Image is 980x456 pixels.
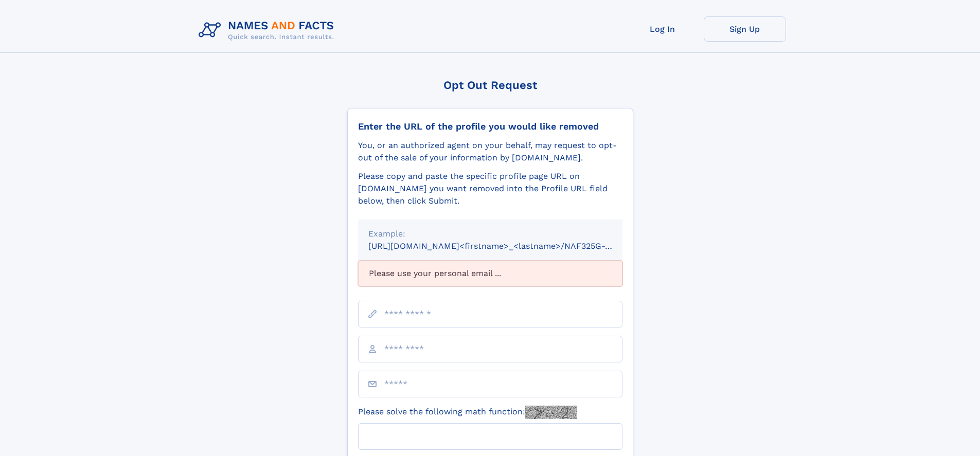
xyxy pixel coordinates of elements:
div: Please copy and paste the specific profile page URL on [DOMAIN_NAME] you want removed into the Pr... [358,170,622,207]
a: Sign Up [704,16,786,42]
a: Log In [621,16,704,42]
small: [URL][DOMAIN_NAME]<firstname>_<lastname>/NAF325G-xxxxxxxx [368,241,642,251]
div: Please use your personal email ... [358,261,622,286]
label: Please solve the following math function: [358,406,577,419]
div: Opt Out Request [347,79,633,92]
img: Logo Names and Facts [194,16,343,44]
div: Enter the URL of the profile you would like removed [358,121,622,132]
div: Example: [368,228,612,240]
div: You, or an authorized agent on your behalf, may request to opt-out of the sale of your informatio... [358,139,622,164]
